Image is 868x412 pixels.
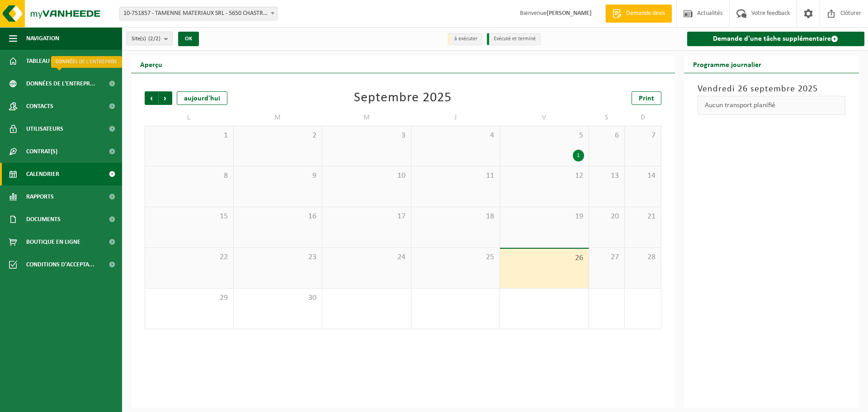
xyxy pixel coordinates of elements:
span: 10-751857 - TAMENNE MATERIAUX SRL - 5650 CHASTRÈS, ALLE JF KENNEDY 12 [119,7,278,20]
span: Demande devis [624,9,667,18]
span: Rapports [26,185,54,208]
span: Boutique en ligne [26,231,80,253]
span: 25 [416,252,495,262]
span: Site(s) [132,32,160,46]
count: (2/2) [148,36,160,42]
span: 22 [150,252,229,262]
span: 14 [629,171,656,181]
span: 30 [238,293,318,303]
span: 17 [327,212,406,222]
span: 5 [505,131,584,141]
span: 20 [594,212,620,222]
h2: Aperçu [131,55,171,73]
a: Print [632,91,661,105]
span: Contrat(s) [26,140,57,163]
span: 3 [327,131,406,141]
span: 11 [416,171,495,181]
span: Print [639,95,654,102]
div: Septembre 2025 [354,91,452,105]
button: Site(s)(2/2) [127,32,173,45]
button: OK [178,32,199,46]
span: 15 [150,212,229,222]
span: 18 [416,212,495,222]
div: 1 [573,150,584,161]
td: J [411,109,500,126]
span: Utilisateurs [26,118,63,140]
span: Données de l'entrepr... [26,72,95,95]
span: 7 [629,131,656,141]
li: à exécuter [448,33,482,45]
span: 24 [327,252,406,262]
span: 6 [594,131,620,141]
span: 13 [594,171,620,181]
span: Suivant [159,91,172,105]
td: V [500,109,589,126]
td: S [589,109,625,126]
span: 21 [629,212,656,222]
span: Calendrier [26,163,59,185]
span: 10-751857 - TAMENNE MATERIAUX SRL - 5650 CHASTRÈS, ALLE JF KENNEDY 12 [120,7,277,20]
td: D [625,109,661,126]
span: Documents [26,208,61,231]
div: Aucun transport planifié [698,96,846,115]
span: 9 [238,171,318,181]
span: 28 [629,252,656,262]
span: 8 [150,171,229,181]
td: L [145,109,234,126]
span: 23 [238,252,318,262]
a: Demande devis [605,5,672,23]
span: 16 [238,212,318,222]
span: 1 [150,131,229,141]
div: aujourd'hui [177,91,227,105]
span: 12 [505,171,584,181]
li: Exécuté et terminé [487,33,541,45]
span: Conditions d'accepta... [26,253,94,276]
span: 10 [327,171,406,181]
span: 27 [594,252,620,262]
span: Navigation [26,27,59,50]
strong: [PERSON_NAME] [547,10,592,17]
span: 2 [238,131,318,141]
td: M [234,109,323,126]
span: Précédent [145,91,158,105]
h2: Programme journalier [684,55,770,73]
h3: Vendredi 26 septembre 2025 [698,82,846,96]
a: Demande d'une tâche supplémentaire [687,32,865,46]
span: 19 [505,212,584,222]
span: Tableau de bord [26,50,75,72]
span: 26 [505,253,584,263]
td: M [322,109,411,126]
span: 4 [416,131,495,141]
span: Contacts [26,95,53,118]
span: 29 [150,293,229,303]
